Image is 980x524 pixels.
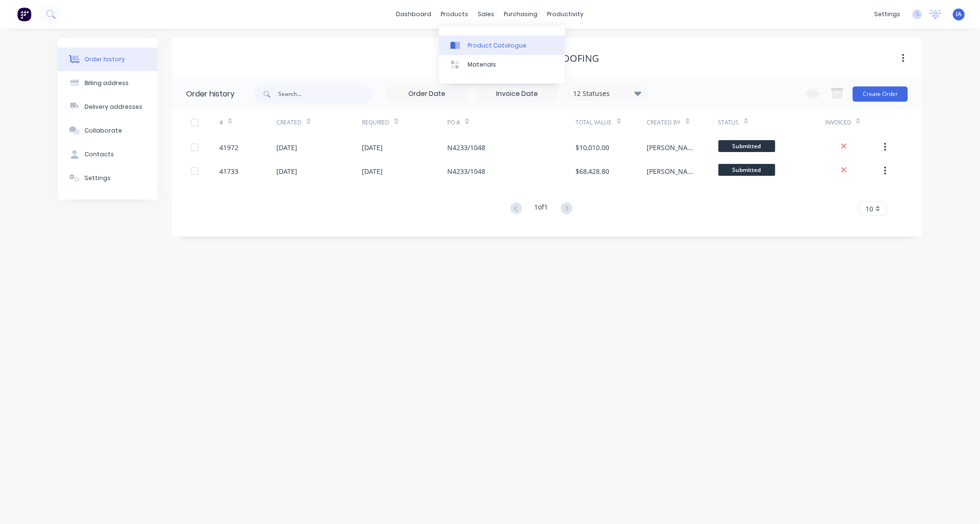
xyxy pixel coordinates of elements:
div: Delivery addresses [85,103,142,111]
div: settings [869,7,905,21]
div: [DATE] [276,143,297,152]
input: Search... [278,85,372,104]
div: Order history [186,88,235,100]
a: dashboard [392,7,436,21]
div: Invoiced [825,109,882,135]
div: Total Value [576,109,647,135]
div: [DATE] [362,143,383,152]
div: 41972 [219,143,238,152]
span: Submitted [718,140,775,152]
div: Status [718,118,739,127]
div: sales [473,7,499,21]
button: Delivery addresses [58,95,158,119]
div: Settings [85,174,111,182]
div: Collaborate [85,126,122,135]
span: Submitted [718,164,775,176]
button: Contacts [58,143,158,166]
div: $68,428.80 [576,166,610,176]
button: Settings [58,166,158,190]
div: # [219,118,223,127]
div: Invoiced [825,118,851,127]
div: purchasing [499,7,543,21]
div: Created By [647,109,718,135]
div: 1 of 1 [535,202,548,216]
div: PO # [447,109,575,135]
div: Created By [647,118,681,127]
input: Order Date [387,87,467,101]
div: 41733 [219,166,238,176]
div: Required [362,118,389,127]
button: Order history [58,48,158,71]
div: [DATE] [276,166,297,176]
div: N4233/1048 [447,143,485,152]
span: IA [956,10,962,19]
div: Billing address [85,79,129,87]
div: [PERSON_NAME] [647,166,699,176]
div: Contacts [85,150,114,159]
a: Materials [439,55,565,74]
div: productivity [543,7,589,21]
div: PO # [447,118,460,127]
div: Status [718,109,825,135]
button: Collaborate [58,119,158,143]
div: Materials [468,60,496,69]
div: Required [362,109,447,135]
div: products [436,7,473,21]
button: Create Order [853,86,908,102]
div: Order history [85,55,125,64]
a: Product Catalogue [439,36,565,55]
div: Created [276,118,302,127]
button: Billing address [58,71,158,95]
input: Invoice Date [477,87,557,101]
div: Total Value [576,118,612,127]
div: [DATE] [362,166,383,176]
div: [PERSON_NAME] [647,143,699,152]
div: 12 Statuses [567,88,647,99]
div: N4233/1048 [447,166,485,176]
div: Created [276,109,362,135]
div: # [219,109,276,135]
div: $10,010.00 [576,143,610,152]
span: 10 [866,204,873,214]
img: Factory [17,7,31,21]
div: Product Catalogue [468,41,527,50]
